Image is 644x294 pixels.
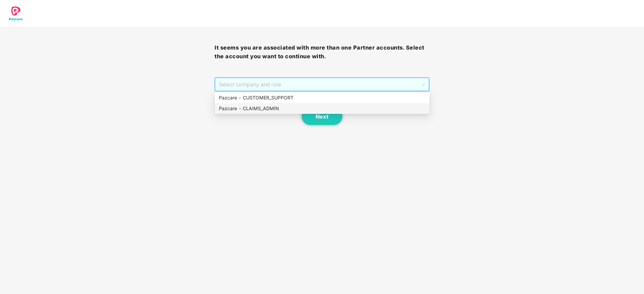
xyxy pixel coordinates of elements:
div: Pazcare - CUSTOMER_SUPPORT [215,92,429,103]
div: Pazcare - CLAIMS_ADMIN [215,103,429,114]
span: Next [316,114,328,120]
div: Pazcare - CLAIMS_ADMIN [219,105,425,112]
div: Pazcare - CUSTOMER_SUPPORT [219,94,425,101]
span: Select company and role [219,78,425,91]
button: Next [302,108,342,125]
h3: It seems you are associated with more than one Partner accounts. Select the account you want to c... [215,44,429,61]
